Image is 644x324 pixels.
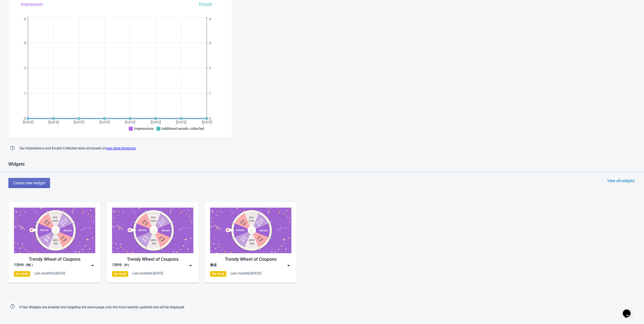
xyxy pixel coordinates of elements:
[286,263,291,268] img: dropdown.png
[14,256,95,263] div: Trendy Wheel of Coupons
[209,17,211,21] tspan: 4
[24,116,26,121] tspan: 0
[90,263,95,268] img: dropdown.png
[209,91,211,95] tspan: 1
[8,302,17,311] img: help.png
[209,116,211,121] tspan: 0
[210,271,226,277] div: On Hold
[202,120,212,124] tspan: [DATE]
[621,302,638,318] iframe: chat widget
[14,263,35,268] div: 7月PD（NL）
[8,144,17,152] img: help.png
[230,271,261,276] div: Last modified: [DATE]
[132,271,163,276] div: Last modified: [DATE]
[24,66,26,70] tspan: 2
[34,271,65,276] div: Last modified: [DATE]
[74,120,84,124] tspan: [DATE]
[210,256,291,263] div: Trendy Wheel of Coupons
[210,263,217,268] div: 春促
[20,303,185,312] span: If two Widgets are enabled and targeting the same page, only the most recently updated one will b...
[112,263,131,268] div: 7月PD（fr）
[24,91,26,95] tspan: 1
[14,208,95,253] img: trendy_game.png
[125,120,135,124] tspan: [DATE]
[209,66,211,70] tspan: 2
[112,208,193,253] img: trendy_game.png
[112,271,128,277] div: On Hold
[8,178,50,188] button: Create new widget
[607,178,635,184] div: View all widgets
[112,256,193,263] div: Trendy Wheel of Coupons
[188,263,193,268] img: dropdown.png
[99,120,110,124] tspan: [DATE]
[106,146,136,150] a: your store timezone
[151,120,161,124] tspan: [DATE]
[48,120,59,124] tspan: [DATE]
[23,120,33,124] tspan: [DATE]
[209,41,211,45] tspan: 3
[13,181,45,185] span: Create new widget
[176,120,186,124] tspan: [DATE]
[24,41,26,45] tspan: 3
[134,126,154,131] span: Impressions
[210,208,291,253] img: trendy_game.png
[161,126,204,131] span: Additional emails collected
[20,144,136,153] span: Our Impressions and Emails Collected stats are based on .
[24,17,26,21] tspan: 4
[14,271,30,277] div: On Hold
